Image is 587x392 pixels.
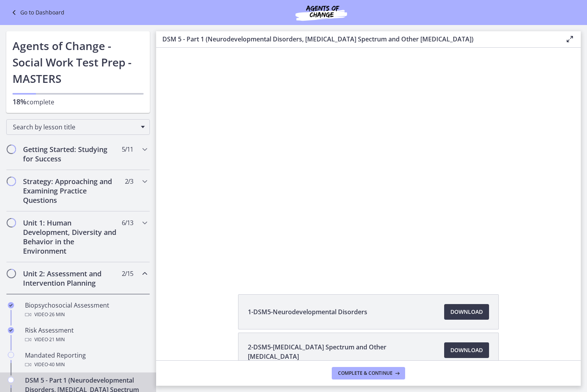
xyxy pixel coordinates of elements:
i: Completed [8,302,14,308]
span: Download [450,307,483,317]
button: Complete & continue [332,367,405,379]
iframe: Video Lesson [156,48,581,276]
a: Download [444,304,489,320]
span: Download [450,345,483,355]
span: · 40 min [48,360,65,369]
div: Risk Assessment [25,326,147,344]
span: 2 / 3 [125,177,133,186]
h1: Agents of Change - Social Work Test Prep - MASTERS [12,38,144,87]
span: Complete & continue [338,370,393,376]
span: 1-DSM5-Neurodevelopmental Disorders [248,307,367,317]
h2: Strategy: Approaching and Examining Practice Questions [23,177,118,205]
h2: Unit 1: Human Development, Diversity and Behavior in the Environment [23,218,118,256]
a: Go to Dashboard [9,8,64,17]
div: Video [25,360,147,369]
h3: DSM 5 - Part 1 (Neurodevelopmental Disorders, [MEDICAL_DATA] Spectrum and Other [MEDICAL_DATA]) [162,34,553,44]
h2: Getting Started: Studying for Success [23,145,118,163]
span: 6 / 13 [122,218,133,227]
span: Search by lesson title [13,123,137,131]
span: 5 / 11 [122,145,133,154]
p: complete [12,97,144,107]
div: Search by lesson title [6,119,150,135]
div: Video [25,310,147,319]
img: Agents of Change [274,3,368,22]
span: · 21 min [48,335,65,344]
span: 18% [12,97,27,106]
h2: Unit 2: Assessment and Intervention Planning [23,269,118,288]
div: Biopsychosocial Assessment [25,301,147,319]
span: 2-DSM5-[MEDICAL_DATA] Spectrum and Other [MEDICAL_DATA] [248,342,435,361]
span: 2 / 15 [122,269,133,278]
div: Mandated Reporting [25,351,147,369]
div: Video [25,335,147,344]
span: · 26 min [48,310,65,319]
i: Completed [8,327,14,333]
a: Download [444,342,489,358]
